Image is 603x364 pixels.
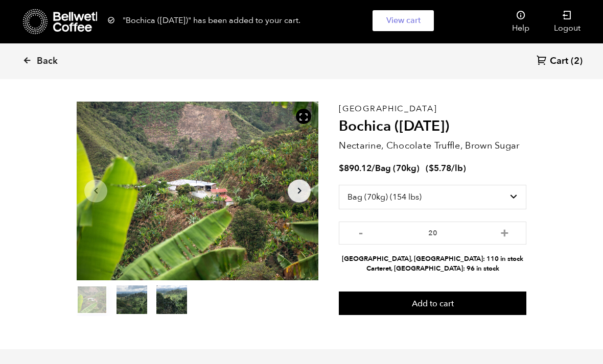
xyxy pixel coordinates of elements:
button: Add to cart [339,292,526,315]
span: Back [37,55,58,67]
a: View cart [373,10,434,31]
span: /lb [451,162,463,174]
span: / [372,162,375,174]
li: [GEOGRAPHIC_DATA], [GEOGRAPHIC_DATA]: 110 in stock [339,254,526,264]
span: $ [429,162,434,174]
h2: Bochica ([DATE]) [339,118,526,135]
span: (2) [571,55,583,67]
span: Bag (70kg) [375,162,420,174]
button: + [498,227,511,237]
bdi: 5.78 [429,162,451,174]
span: Cart [550,55,568,67]
p: Nectarine, Chocolate Truffle, Brown Sugar [339,139,526,153]
bdi: 890.12 [339,162,372,174]
a: Cart (2) [537,55,583,68]
span: ( ) [426,162,466,174]
div: "Bochica ([DATE])" has been added to your cart. [107,10,496,31]
li: Carteret, [GEOGRAPHIC_DATA]: 96 in stock [339,264,526,274]
button: - [354,227,367,237]
span: $ [339,162,344,174]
